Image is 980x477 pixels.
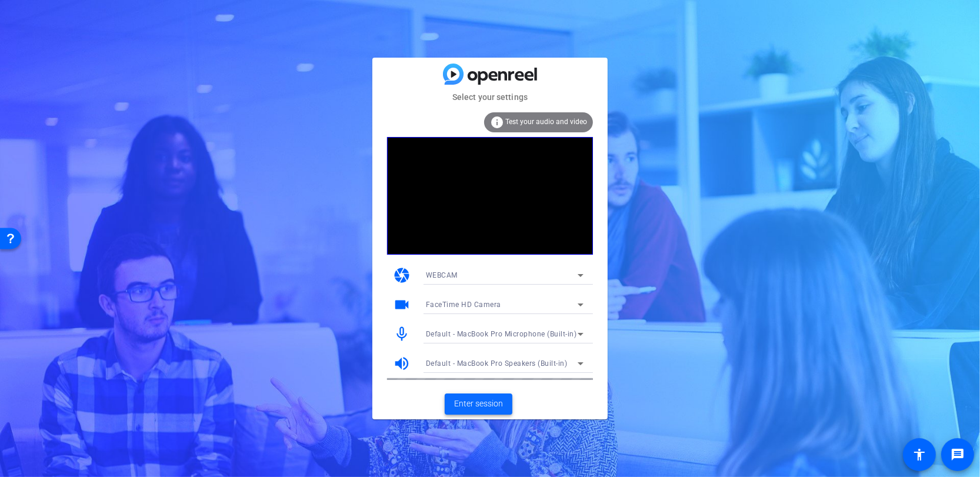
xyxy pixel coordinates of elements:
span: Default - MacBook Pro Microphone (Built-in) [426,330,577,338]
span: FaceTime HD Camera [426,301,501,309]
mat-icon: camera [393,266,411,284]
mat-icon: message [951,448,965,462]
mat-icon: accessibility [912,448,926,462]
mat-icon: videocam [393,296,411,313]
img: blue-gradient.svg [443,64,537,84]
span: Test your audio and video [505,118,587,126]
span: WEBCAM [426,271,458,279]
mat-icon: info [490,115,504,129]
mat-icon: mic_none [393,325,411,343]
span: Enter session [454,398,503,410]
button: Enter session [445,393,512,415]
mat-icon: volume_up [393,355,411,372]
span: Default - MacBook Pro Speakers (Built-in) [426,359,568,368]
mat-card-subtitle: Select your settings [372,91,608,104]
